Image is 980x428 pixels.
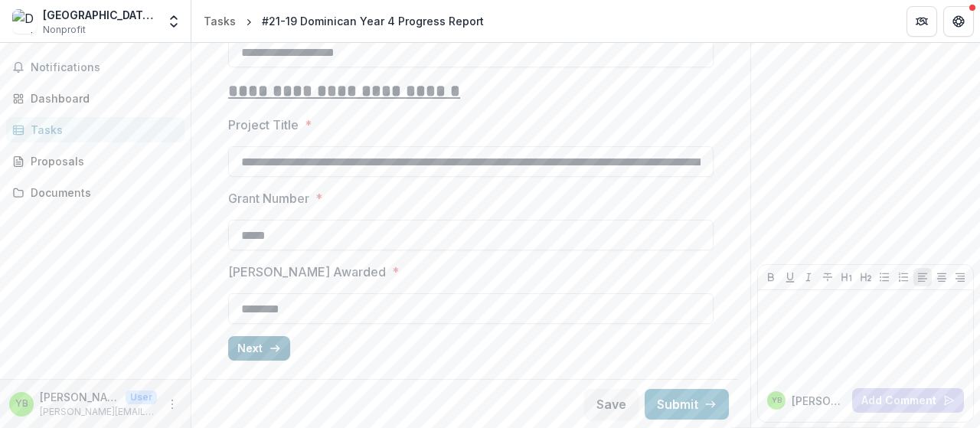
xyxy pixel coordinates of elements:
button: Heading 1 [838,268,856,286]
a: Documents [6,180,185,205]
div: Dashboard [31,90,172,106]
p: [PERSON_NAME] [792,393,846,409]
a: Tasks [6,117,185,142]
button: Heading 2 [857,268,875,286]
div: Proposals [31,153,172,169]
button: Next [228,336,290,361]
img: Dominican University New York [12,9,37,34]
button: Bullet List [875,268,893,286]
p: User [126,390,157,404]
p: [PERSON_NAME][EMAIL_ADDRESS][DOMAIN_NAME] [40,405,157,419]
p: Grant Number [228,189,309,207]
span: Notifications [31,61,178,74]
div: Tasks [31,122,172,138]
div: #21-19 Dominican Year 4 Progress Report [262,13,484,29]
button: Notifications [6,55,185,80]
button: More [163,395,181,413]
div: Documents [31,185,172,201]
span: Nonprofit [43,23,86,37]
div: Yvette Blitzer [15,399,28,409]
button: Save [584,389,639,420]
button: Align Left [913,268,932,286]
div: [GEOGRAPHIC_DATA] [US_STATE] [43,7,157,23]
a: Tasks [198,10,242,32]
div: Tasks [204,13,236,29]
button: Open entity switcher [163,6,185,37]
a: Proposals [6,149,185,174]
button: Submit [645,389,729,420]
button: Align Center [933,268,951,286]
button: Italicize [799,268,818,286]
a: Dashboard [6,86,185,111]
button: Underline [781,268,799,286]
button: Strike [818,268,837,286]
button: Partners [906,6,937,37]
button: Align Right [951,268,969,286]
button: Get Help [943,6,974,37]
button: Bold [762,268,780,286]
p: Project Title [228,116,299,134]
button: Add Comment [852,388,964,413]
nav: breadcrumb [198,10,490,32]
div: Yvette Blitzer [772,397,782,404]
p: [PERSON_NAME] Awarded [228,263,386,281]
button: Ordered List [894,268,913,286]
p: [PERSON_NAME] [40,389,119,405]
